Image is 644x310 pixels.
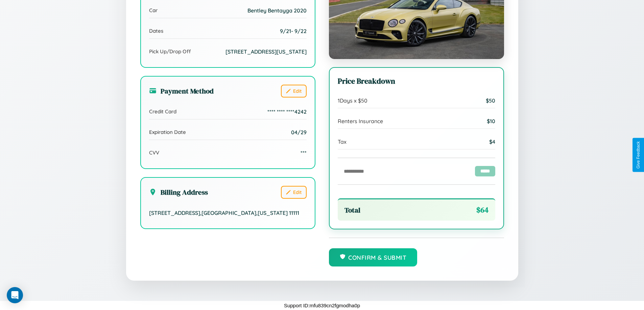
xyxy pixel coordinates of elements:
span: Tax [338,138,347,145]
span: 1 Days x $ 50 [338,97,367,104]
span: [STREET_ADDRESS] , [GEOGRAPHIC_DATA] , [US_STATE] 11111 [149,209,299,216]
h3: Price Breakdown [338,76,495,86]
span: Bentley Bentayga 2020 [247,7,307,14]
span: Pick Up/Drop Off [149,48,191,55]
span: Car [149,7,158,13]
button: Edit [281,85,307,97]
span: Expiration Date [149,129,186,135]
span: CVV [149,149,159,156]
span: $ 4 [489,138,495,145]
span: 9 / 21 - 9 / 22 [280,28,307,34]
span: Credit Card [149,108,176,115]
h3: Payment Method [149,86,214,96]
span: $ 50 [486,97,495,104]
p: Support ID: mfu839cn2fgmodha0p [284,301,360,310]
div: Give Feedback [636,141,641,169]
div: Open Intercom Messenger [7,287,23,303]
span: $ 64 [476,205,488,215]
h3: Billing Address [149,187,208,197]
span: [STREET_ADDRESS][US_STATE] [225,48,307,55]
button: Confirm & Submit [329,248,418,266]
span: 04/29 [291,129,307,136]
span: Renters Insurance [338,118,383,124]
span: Dates [149,28,163,34]
button: Edit [281,186,307,199]
span: $ 10 [487,118,495,124]
span: Total [344,205,360,215]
